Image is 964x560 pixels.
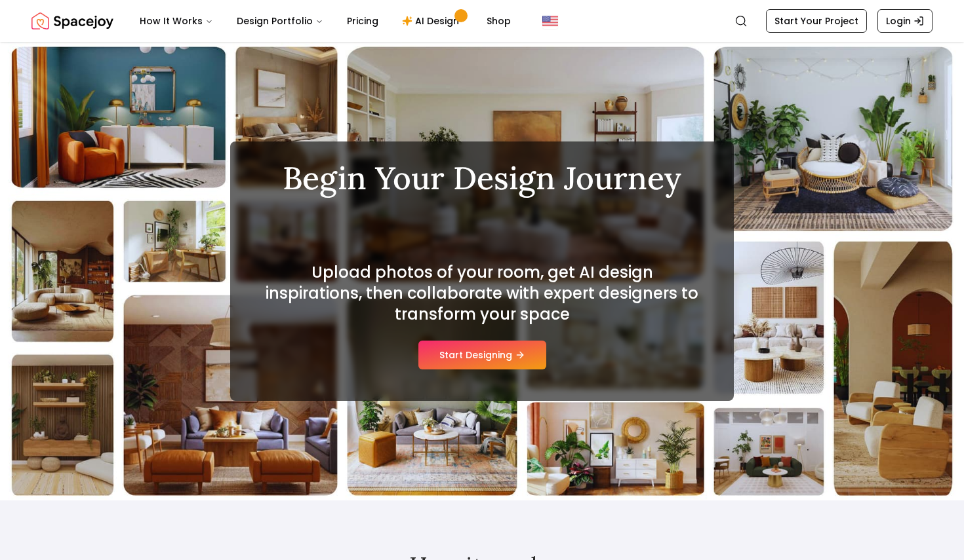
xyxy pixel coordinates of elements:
a: Shop [476,8,521,34]
button: Start Designing [418,341,546,369]
a: AI Design [392,8,473,34]
a: Login [877,9,933,33]
h2: Upload photos of your room, get AI design inspirations, then collaborate with expert designers to... [262,262,702,325]
h1: Begin Your Design Journey [262,162,702,194]
img: United States [542,13,558,29]
button: Design Portfolio [226,8,334,34]
a: Spacejoy [31,8,113,34]
img: Spacejoy Logo [31,8,113,34]
a: Start Your Project [766,9,867,33]
a: Pricing [336,8,389,34]
nav: Main [129,8,521,34]
button: How It Works [129,8,224,34]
